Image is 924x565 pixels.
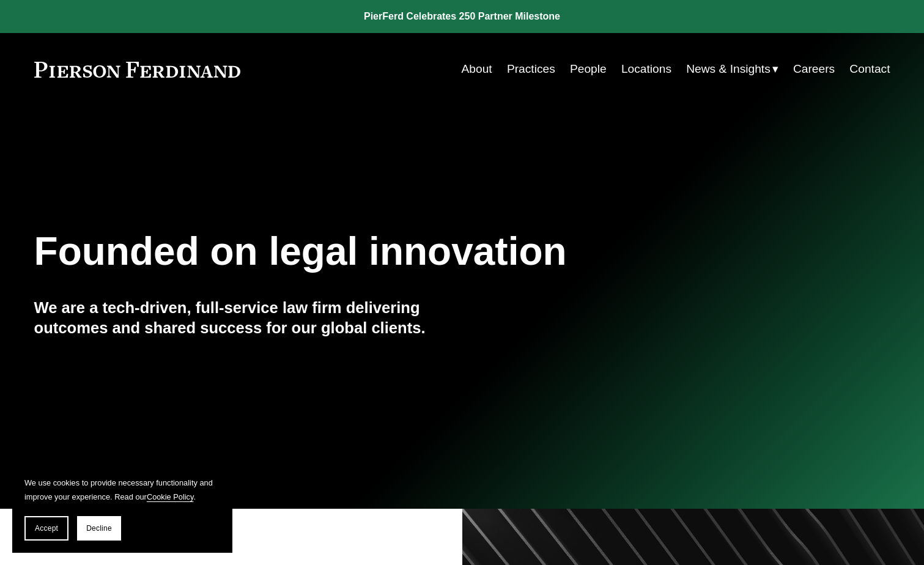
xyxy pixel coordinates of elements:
[621,57,671,81] a: Locations
[86,524,112,533] span: Decline
[686,57,778,81] a: folder dropdown
[24,476,220,504] p: We use cookies to provide necessary functionality and improve your experience. Read our .
[12,463,232,553] section: Cookie banner
[34,298,462,338] h4: We are a tech-driven, full-service law firm delivering outcomes and shared success for our global...
[77,516,121,541] button: Decline
[686,59,771,80] span: News & Insights
[34,229,748,274] h1: Founded on legal innovation
[507,57,555,81] a: Practices
[849,57,890,81] a: Contact
[793,57,835,81] a: Careers
[570,57,607,81] a: People
[24,516,68,541] button: Accept
[147,492,194,501] a: Cookie Policy
[462,57,492,81] a: About
[35,524,58,533] span: Accept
